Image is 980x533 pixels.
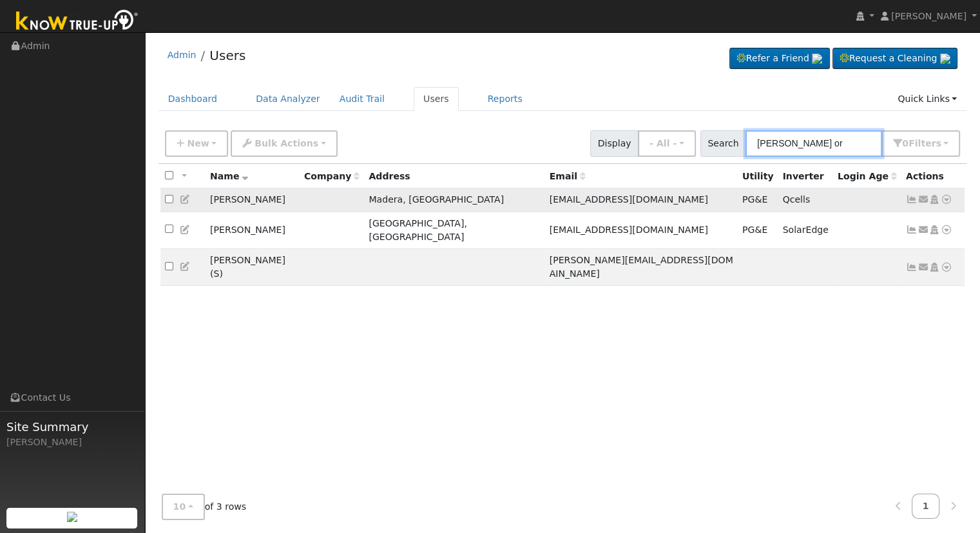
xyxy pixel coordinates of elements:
[941,261,952,274] a: Other actions
[888,87,966,111] a: Quick Links
[550,255,733,279] span: [PERSON_NAME][EMAIL_ADDRESS][DOMAIN_NAME]
[6,436,138,449] div: [PERSON_NAME]
[414,87,459,111] a: Users
[838,171,897,181] span: Days since last login
[918,223,929,237] a: raulneloise@yahoo.com
[180,225,191,235] a: Edit User
[173,501,186,512] span: 10
[928,225,940,235] a: Login As
[6,418,138,436] span: Site Summary
[742,225,767,235] span: PG&E
[742,170,774,183] div: Utility
[745,130,882,157] input: Search
[928,262,940,272] a: Login As
[246,87,330,111] a: Data Analyzer
[206,188,300,212] td: [PERSON_NAME]
[550,194,708,205] span: [EMAIL_ADDRESS][DOMAIN_NAME]
[210,268,223,279] span: ( )
[891,11,966,21] span: [PERSON_NAME]
[906,225,918,235] a: Show Graph
[213,268,219,279] span: Salesperson
[936,138,941,148] span: s
[729,48,830,70] a: Refer a Friend
[162,494,205,520] button: 10
[881,130,960,157] button: 0Filters
[255,138,318,148] span: Bulk Actions
[180,194,191,205] a: Edit User
[918,193,929,206] a: raulorozco.2013.2013@gmail.com
[941,193,952,206] a: Other actions
[478,87,532,111] a: Reports
[912,494,940,519] a: 1
[209,48,245,63] a: Users
[10,7,145,36] img: Know True-Up
[908,138,941,148] span: Filter
[180,261,191,272] a: Edit User
[918,261,929,274] a: raul@absoluteenergysolution.org
[206,212,300,248] td: [PERSON_NAME]
[206,248,300,285] td: [PERSON_NAME]
[364,188,544,212] td: Madera, [GEOGRAPHIC_DATA]
[906,262,918,272] a: Not connected
[168,50,197,60] a: Admin
[162,494,247,520] span: of 3 rows
[550,171,586,181] span: Email
[550,225,708,235] span: [EMAIL_ADDRESS][DOMAIN_NAME]
[165,130,229,157] button: New
[906,170,960,183] div: Actions
[364,212,544,248] td: [GEOGRAPHIC_DATA], [GEOGRAPHIC_DATA]
[187,138,209,148] span: New
[159,87,227,111] a: Dashboard
[590,130,639,157] span: Display
[782,225,828,235] span: SolarEdge
[638,130,696,157] button: - All -
[231,130,337,157] button: Bulk Actions
[940,54,950,64] img: retrieve
[928,194,940,205] a: Login As
[941,223,952,237] a: Other actions
[832,48,957,70] a: Request a Cleaning
[742,194,767,205] span: PG&E
[782,194,810,205] span: Qcells
[210,171,248,181] span: Name
[700,130,746,157] span: Search
[369,170,540,183] div: Address
[67,512,77,522] img: retrieve
[906,194,918,205] a: Show Graph
[782,170,828,183] div: Inverter
[330,87,394,111] a: Audit Trail
[812,54,822,64] img: retrieve
[304,171,360,181] span: Company name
